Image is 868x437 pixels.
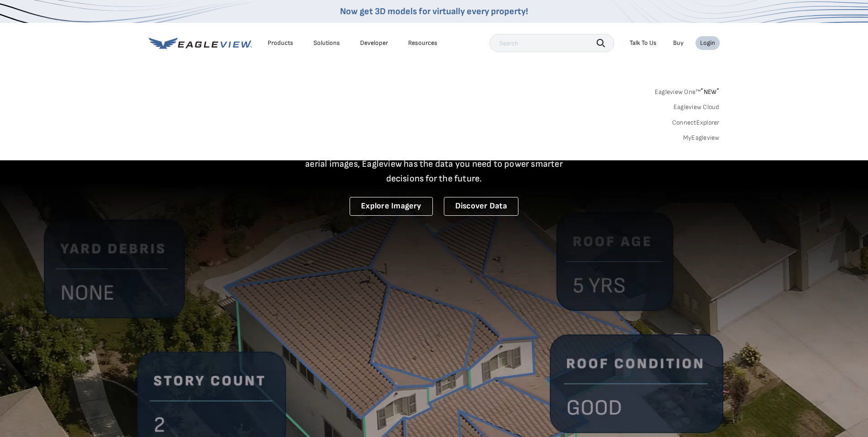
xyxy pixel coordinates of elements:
a: Eagleview One™*NEW* [655,85,720,96]
a: MyEagleview [683,134,720,142]
p: A new era starts here. Built on more than 3.5 billion high-resolution aerial images, Eagleview ha... [294,142,574,186]
span: NEW [701,88,719,96]
div: Login [700,39,715,47]
div: Solutions [313,39,340,47]
div: Products [268,39,293,47]
a: Developer [360,39,388,47]
a: Discover Data [444,197,518,216]
div: Talk To Us [630,39,657,47]
a: ConnectExplorer [672,119,720,127]
input: Search [490,34,614,52]
a: Eagleview Cloud [674,103,720,111]
a: Explore Imagery [350,197,433,216]
a: Now get 3D models for virtually every property! [340,6,528,17]
a: Buy [673,39,684,47]
div: Resources [408,39,437,47]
